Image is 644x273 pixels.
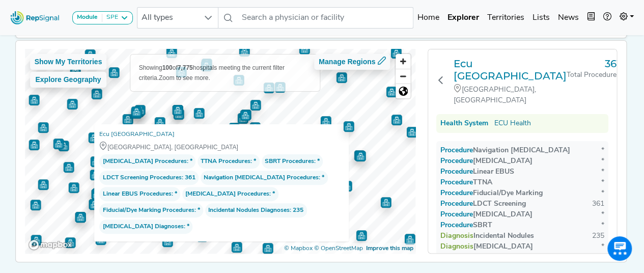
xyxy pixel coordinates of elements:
a: News [554,8,583,28]
div: Map marker [162,236,173,247]
span: Navigation [MEDICAL_DATA] Procedures [204,173,319,183]
div: Map marker [89,199,99,210]
div: Map marker [336,72,347,83]
div: Map marker [231,242,242,253]
div: Map marker [262,243,273,254]
span: Zoom to see more. [159,74,210,81]
a: ECU Health [494,118,531,129]
span: Procedure [451,147,473,154]
div: Map marker [263,83,274,93]
div: Map marker [249,122,260,133]
div: Incidental Nodules [440,231,534,241]
div: Map marker [237,113,248,124]
div: Map marker [108,67,119,78]
div: TTNA [440,177,492,188]
div: SBRT [440,220,492,231]
span: Procedure [451,179,473,186]
div: Map marker [154,117,165,128]
div: LDCT Screening [440,199,526,209]
div: Navigation [MEDICAL_DATA] [440,145,570,156]
span: [MEDICAL_DATA] Diagnoses [102,222,183,232]
span: LDCT Screening Procedures [102,173,181,183]
span: TTNA Procedures [201,156,250,167]
button: ModuleSPE [72,11,133,24]
div: Map marker [38,122,48,133]
div: Map marker [53,139,64,149]
span: Procedure [451,211,473,219]
div: Map marker [134,105,145,116]
button: Zoom out [396,69,410,84]
div: Map marker [63,162,74,173]
button: Intel Book [583,8,599,28]
div: Map marker [67,99,77,110]
div: Map marker [91,189,102,200]
div: Map marker [91,89,102,99]
a: Lists [528,8,554,28]
a: Mapbox logo [28,239,73,251]
div: [MEDICAL_DATA] [440,241,533,252]
div: Map marker [92,188,103,199]
div: Total Procedures [567,70,620,80]
span: Diagnosis [451,232,473,240]
div: Map marker [131,108,142,119]
div: Map marker [30,200,41,210]
a: Ecu [GEOGRAPHIC_DATA] [454,58,567,82]
div: Map marker [193,108,204,119]
div: [MEDICAL_DATA] [440,156,533,167]
div: Map marker [320,116,331,127]
div: Map marker [166,47,177,58]
div: Map marker [356,230,367,241]
div: Map marker [299,44,310,54]
div: Map marker [239,46,249,57]
a: Explorer [443,8,483,28]
a: Ecu [GEOGRAPHIC_DATA] [99,129,175,140]
a: Home [413,8,443,28]
span: SBRT Procedures [265,156,314,167]
b: 7,775 [178,64,193,71]
div: Map marker [131,106,142,117]
a: Mapbox [284,245,313,252]
span: Procedure [451,157,473,165]
div: Map marker [65,237,75,248]
span: Fiducial/Dye Marking Procedures [102,205,194,215]
div: Map marker [240,110,251,120]
button: Show My Territories [30,54,107,70]
span: Linear EBUS Procedures [102,189,171,199]
div: Map marker [343,121,354,132]
div: [GEOGRAPHIC_DATA], [GEOGRAPHIC_DATA] [99,142,344,152]
input: Search a physician or facility [238,7,413,29]
span: : 361 [99,171,199,185]
div: Map marker [172,105,183,116]
span: Procedure [451,200,473,208]
span: Procedure [451,168,473,176]
div: Map marker [58,141,69,151]
div: 361 [592,199,604,209]
div: Map marker [229,123,239,133]
div: Map marker [386,87,397,97]
div: Map marker [341,181,352,192]
div: Map marker [406,127,417,138]
div: Map marker [355,151,366,161]
div: Map marker [197,231,207,242]
button: Manage Regions [314,54,390,70]
div: Map marker [250,100,261,111]
div: Map marker [38,179,48,190]
a: Map feedback [366,245,413,252]
span: Procedure [451,189,473,197]
div: Map marker [90,156,101,167]
div: 235 [592,231,604,241]
span: Showing of hospitals meeting the current filter criteria. [139,64,285,81]
div: Map marker [85,49,95,60]
span: All types [137,8,199,28]
h3: 361 [567,58,620,70]
div: Map marker [173,109,184,120]
button: Zoom in [396,54,410,69]
div: Fiducial/Dye Marking [440,188,543,199]
div: SPE [102,14,118,22]
b: 100 [162,64,173,71]
span: Diagnosis [451,243,473,251]
div: Map marker [90,170,100,180]
span: Procedure [451,222,473,229]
